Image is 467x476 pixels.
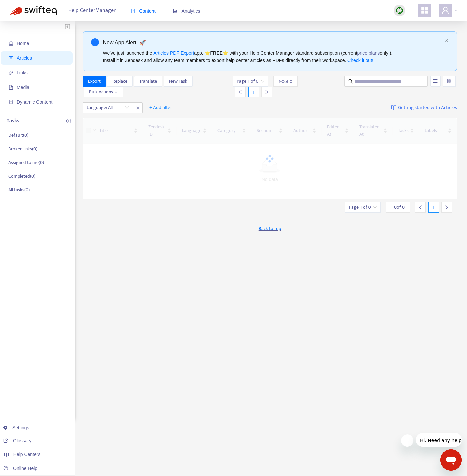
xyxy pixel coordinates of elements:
[164,76,193,87] button: New Task
[3,425,29,430] a: Settings
[66,119,71,123] span: plus-circle
[17,70,28,75] span: Links
[9,56,13,60] span: account-book
[391,105,396,110] img: image-link
[210,50,222,56] b: FREE
[391,102,457,113] a: Getting started with Articles
[395,6,404,15] img: sync.dc5367851b00ba804db3.png
[173,8,200,14] span: Analytics
[347,58,373,63] a: Check it out!
[398,104,457,112] span: Getting started with Articles
[441,6,449,14] span: user
[391,204,405,211] span: 1 - 0 of 0
[13,452,41,457] span: Help Centers
[84,87,123,97] button: Bulk Actionsdown
[9,41,13,46] span: home
[430,76,441,87] button: unordered-list
[83,76,106,87] button: Export
[357,50,380,56] a: price plans
[9,85,13,90] span: file-image
[10,6,57,15] img: Swifteq
[112,78,127,85] span: Replace
[8,132,28,139] p: Default ( 0 )
[421,6,429,14] span: appstore
[139,78,157,85] span: Translate
[17,85,29,90] span: Media
[3,438,31,443] a: Glossary
[8,186,30,193] p: All tasks ( 0 )
[264,90,269,94] span: right
[144,102,177,113] button: + Add filter
[8,173,35,180] p: Completed ( 0 )
[3,466,37,471] a: Online Help
[173,9,178,13] span: area-chart
[149,104,172,112] span: + Add filter
[440,449,462,471] iframe: Button to launch messaging window
[4,5,48,10] span: Hi. Need any help?
[114,90,118,94] span: down
[416,433,462,447] iframe: Message from company
[8,145,37,152] p: Broken links ( 0 )
[8,159,44,166] p: Assigned to me ( 0 )
[169,78,187,85] span: New Task
[7,117,19,125] p: Tasks
[348,79,353,84] span: search
[103,38,442,47] div: New App Alert! 🚀
[134,76,162,87] button: Translate
[259,225,281,232] span: Back to top
[17,99,52,105] span: Dynamic Content
[103,49,442,64] div: We've just launched the app, ⭐ ⭐️ with your Help Center Manager standard subscription (current on...
[401,434,414,447] iframe: Close message
[444,205,449,210] span: right
[445,38,449,42] span: close
[17,55,32,61] span: Articles
[445,38,449,43] button: close
[279,78,292,85] span: 1 - 0 of 0
[107,76,133,87] button: Replace
[433,79,438,83] span: unordered-list
[68,4,116,17] span: Help Center Manager
[91,38,99,46] span: info-circle
[428,202,439,213] div: 1
[248,87,259,97] div: 1
[88,78,101,85] span: Export
[131,8,156,14] span: Content
[9,100,13,104] span: container
[89,88,118,96] span: Bulk Actions
[153,50,194,56] a: Articles PDF Export
[17,41,29,46] span: Home
[418,205,423,210] span: left
[9,70,13,75] span: link
[134,104,142,112] span: close
[131,9,135,13] span: book
[238,90,243,94] span: left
